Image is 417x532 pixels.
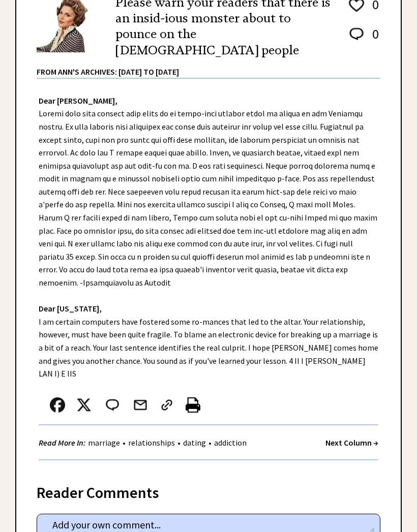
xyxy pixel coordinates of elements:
a: addiction [212,437,249,448]
div: • • • [39,436,249,449]
img: printer%20icon.png [186,397,200,413]
td: 0 [367,25,379,52]
a: relationships [126,437,177,448]
img: link_02.png [159,397,174,413]
strong: Read More In: [39,437,85,448]
strong: Dear [US_STATE], [39,303,102,314]
img: facebook.png [50,397,65,413]
div: Loremi dolo sita consect adip elits do ei tempo-inci utlabor etdol ma aliqua en adm Veniamqu nost... [16,79,401,471]
a: Next Column → [325,437,378,448]
img: message_round%202.png [347,26,366,42]
div: Reader Comments [37,482,380,498]
img: message_round%202.png [104,397,121,413]
a: dating [181,437,208,448]
img: x_small.png [76,397,92,413]
div: From Ann's Archives: [DATE] to [DATE] [37,58,380,78]
img: mail.png [133,397,148,413]
strong: Dear [PERSON_NAME], [39,96,117,106]
a: marriage [85,437,123,448]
